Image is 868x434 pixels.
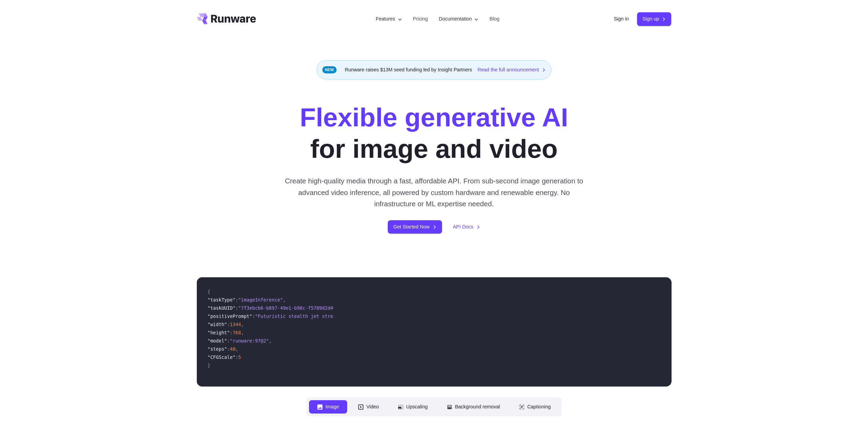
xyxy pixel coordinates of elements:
span: "positivePrompt" [208,313,252,319]
span: "7f3ebcb6-b897-49e1-b98c-f5789d2d40d7" [238,305,344,311]
a: Go to / [197,13,256,24]
span: "taskUUID" [208,305,236,311]
span: : [235,354,238,360]
button: Image [309,400,347,414]
span: , [241,330,244,335]
button: Captioning [511,400,559,414]
span: "height" [208,330,230,335]
strong: Flexible generative AI [300,102,568,132]
span: , [283,297,285,303]
span: : [235,305,238,311]
span: : [230,330,233,335]
span: , [235,346,238,352]
div: Runware raises $13M seed funding led by Insight Partners [317,60,552,80]
span: } [208,363,210,368]
span: "taskType" [208,297,236,303]
a: Pricing [413,15,428,23]
span: , [269,338,272,344]
span: : [235,297,238,303]
button: Upscaling [390,400,436,414]
a: Blog [489,15,499,23]
span: "imageInference" [238,297,283,303]
a: Sign up [637,12,672,26]
span: "CFGScale" [208,354,236,360]
span: { [208,289,210,294]
label: Features [376,15,402,23]
span: , [241,322,244,327]
span: "model" [208,338,227,344]
label: Documentation [439,15,479,23]
span: 5 [238,354,241,360]
span: 40 [230,346,235,352]
span: : [227,346,230,352]
span: "steps" [208,346,227,352]
h1: for image and video [300,101,568,164]
a: API Docs [453,223,480,231]
p: Create high-quality media through a fast, affordable API. From sub-second image generation to adv... [282,175,586,209]
button: Video [350,400,387,414]
span: 768 [233,330,241,335]
a: Sign in [614,15,629,23]
a: Read the full announcement [477,66,546,74]
span: 1344 [230,322,241,327]
span: "width" [208,322,227,327]
span: : [252,313,255,319]
span: : [227,322,230,327]
button: Background removal [439,400,508,414]
span: "Futuristic stealth jet streaking through a neon-lit cityscape with glowing purple exhaust" [255,313,509,319]
span: "runware:97@2" [230,338,269,344]
span: : [227,338,230,344]
a: Get Started Now [388,220,442,234]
